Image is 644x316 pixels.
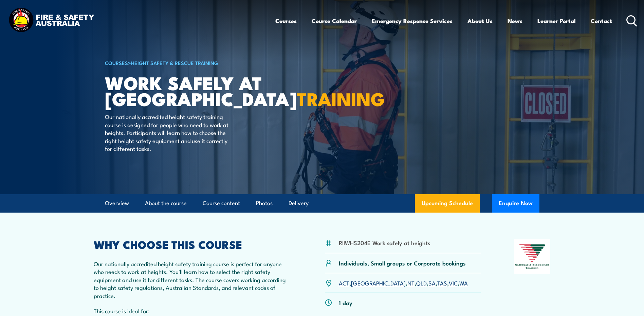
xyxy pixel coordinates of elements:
[416,279,427,287] a: QLD
[492,194,539,213] button: Enquire Now
[339,299,352,307] p: 1 day
[467,12,493,30] a: About Us
[312,12,357,30] a: Course Calendar
[275,12,297,30] a: Courses
[131,59,218,66] a: Height Safety & Rescue Training
[415,194,480,213] a: Upcoming Schedule
[339,239,430,246] li: RIIWHS204E Work safely at heights
[105,59,128,66] a: COURSES
[372,12,453,30] a: Emergency Response Services
[514,239,551,274] img: Nationally Recognised Training logo.
[203,194,240,212] a: Course content
[105,113,229,152] p: Our nationally accredited height safety training course is designed for people who need to work a...
[449,279,458,287] a: VIC
[289,194,309,212] a: Delivery
[94,260,292,299] p: Our nationally accredited height safety training course is perfect for anyone who needs to work a...
[256,194,273,212] a: Photos
[145,194,187,212] a: About the course
[339,279,349,287] a: ACT
[105,75,273,106] h1: Work Safely at [GEOGRAPHIC_DATA]
[437,279,447,287] a: TAS
[351,279,406,287] a: [GEOGRAPHIC_DATA]
[407,279,415,287] a: NT
[459,279,468,287] a: WA
[591,12,612,30] a: Contact
[339,259,466,267] p: Individuals, Small groups or Corporate bookings
[105,194,129,212] a: Overview
[105,59,273,67] h6: >
[508,12,522,30] a: News
[428,279,436,287] a: SA
[297,84,385,112] strong: TRAINING
[537,12,576,30] a: Learner Portal
[339,279,468,287] p: , , , , , , ,
[94,239,292,249] h2: WHY CHOOSE THIS COURSE
[94,307,292,315] p: This course is ideal for:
